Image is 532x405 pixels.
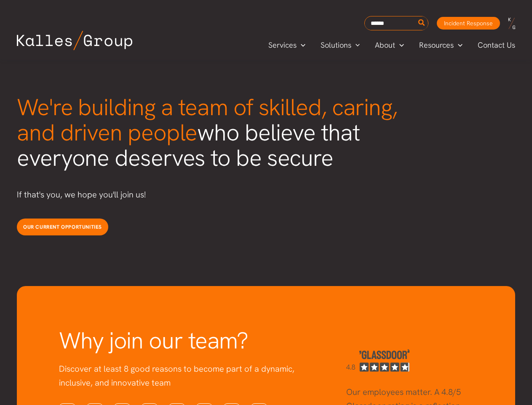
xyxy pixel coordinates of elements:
a: ServicesMenu Toggle [261,39,313,51]
a: Contact Us [470,39,524,51]
span: Our current opportunities [23,224,102,230]
span: Contact Us [478,39,515,51]
a: SolutionsMenu Toggle [313,39,368,51]
a: Incident Response [437,17,500,30]
span: Menu Toggle [454,39,462,51]
nav: Primary Site Navigation [261,38,524,52]
span: Services [268,39,297,51]
img: Glassdoor rating of 4.8 out of 5 [346,349,409,372]
span: About [375,39,395,51]
span: Solutions [321,39,351,51]
a: ResourcesMenu Toggle [412,39,470,51]
a: AboutMenu Toggle [367,39,412,51]
span: Menu Toggle [395,39,404,51]
button: Search [417,16,427,30]
img: Kalles Group [17,31,132,50]
span: Resources [419,39,454,51]
span: who believe that everyone deserves to be secure [17,92,397,173]
p: Discover at least 8 good reasons to become part of a dynamic, inclusive, and innovative team [59,362,313,390]
span: Menu Toggle [297,39,305,51]
span: Menu Toggle [351,39,360,51]
h2: Why join our team? [59,328,313,354]
p: If that's you, we hope you'll join us! [17,188,413,202]
span: We're building a team of skilled, caring, and driven people [17,92,397,148]
a: Our current opportunities [17,219,108,235]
